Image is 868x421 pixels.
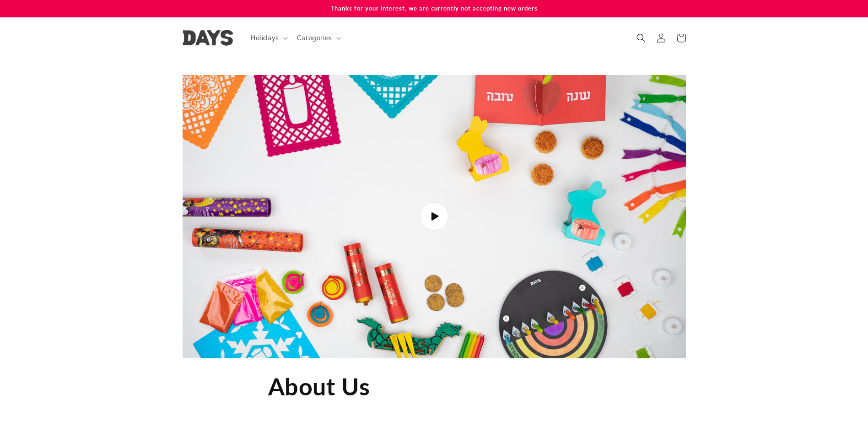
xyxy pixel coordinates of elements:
h1: About Us [268,371,600,402]
img: Days United [183,30,233,46]
span: Categories [297,34,332,42]
summary: Holidays [245,28,291,48]
summary: Search [631,28,651,48]
summary: Categories [291,28,345,48]
img: Load video: [183,75,686,358]
span: Holidays [251,34,279,42]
